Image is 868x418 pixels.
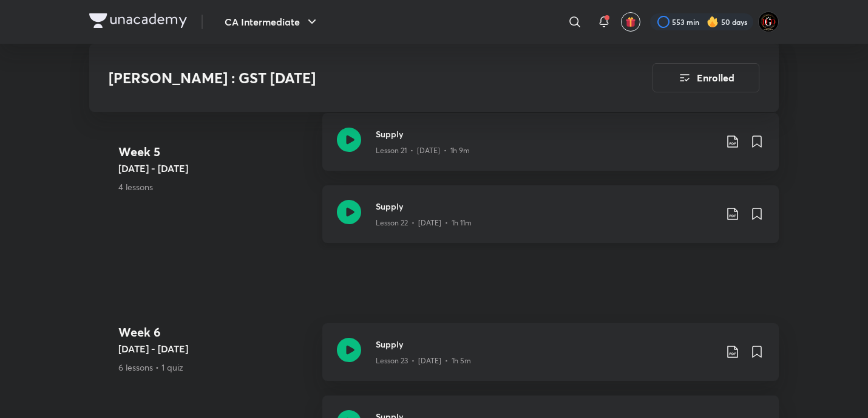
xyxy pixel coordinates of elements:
[376,218,472,228] p: Lesson 22 • [DATE] • 1h 11m
[322,113,779,185] a: SupplyLesson 21 • [DATE] • 1h 9m
[376,145,470,156] p: Lesson 21 • [DATE] • 1h 9m
[376,355,471,366] p: Lesson 23 • [DATE] • 1h 5m
[322,323,779,396] a: SupplyLesson 23 • [DATE] • 1h 5m
[625,16,636,27] img: avatar
[322,185,779,258] a: SupplyLesson 22 • [DATE] • 1h 11m
[118,361,313,374] p: 6 lessons • 1 quiz
[118,323,313,341] h4: Week 6
[621,12,640,32] button: avatar
[653,63,759,92] button: Enrolled
[118,341,313,356] h5: [DATE] - [DATE]
[217,10,327,34] button: CA Intermediate
[376,338,716,351] h3: Supply
[89,13,187,31] a: Company Logo
[118,161,313,176] h5: [DATE] - [DATE]
[758,12,779,32] img: DGD°MrBEAN
[118,180,313,193] p: 4 lessons
[376,128,716,140] h3: Supply
[109,69,584,87] h3: [PERSON_NAME] : GST [DATE]
[707,16,719,28] img: streak
[376,200,716,213] h3: Supply
[89,13,187,28] img: Company Logo
[118,143,313,161] h4: Week 5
